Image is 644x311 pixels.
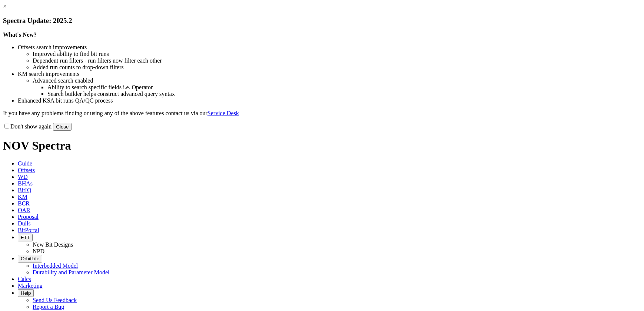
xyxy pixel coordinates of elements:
label: Don't show again [3,123,52,130]
p: If you have any problems finding or using any of the above features contact us via our [3,110,641,117]
span: Help [21,290,31,296]
span: BHAs [18,180,33,187]
strong: What's New? [3,31,37,38]
li: Improved ability to find bit runs [33,51,641,57]
span: OrbitLite [21,256,39,261]
span: BitPortal [18,227,39,233]
a: × [3,3,6,9]
span: Dulls [18,220,31,227]
span: FTT [21,235,30,240]
li: Added run counts to drop-down filters [33,64,641,71]
h3: Spectra Update: 2025.2 [3,17,641,25]
span: Marketing [18,282,43,289]
span: Proposal [18,214,39,220]
li: Advanced search enabled [33,77,641,84]
a: New Bit Designs [33,241,73,248]
a: Durability and Parameter Model [33,269,110,275]
li: Ability to search specific fields i.e. Operator [47,84,641,91]
span: WD [18,174,28,180]
li: Dependent run filters - run filters now filter each other [33,57,641,64]
span: Calcs [18,276,31,282]
li: KM search improvements [18,71,641,77]
span: KM [18,194,27,200]
a: Send Us Feedback [33,297,77,303]
a: NPD [33,248,44,254]
input: Don't show again [4,124,9,128]
a: Report a Bug [33,304,64,310]
span: BitIQ [18,187,31,193]
li: Enhanced KSA bit runs QA/QC process [18,97,641,104]
a: Interbedded Model [33,262,78,269]
span: OAR [18,207,30,213]
span: BCR [18,200,30,207]
span: Guide [18,160,32,167]
button: Close [53,123,72,131]
span: Offsets [18,167,35,173]
li: Search builder helps construct advanced query syntax [47,91,641,97]
h1: NOV Spectra [3,139,641,153]
a: Service Desk [208,110,239,116]
li: Offsets search improvements [18,44,641,51]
